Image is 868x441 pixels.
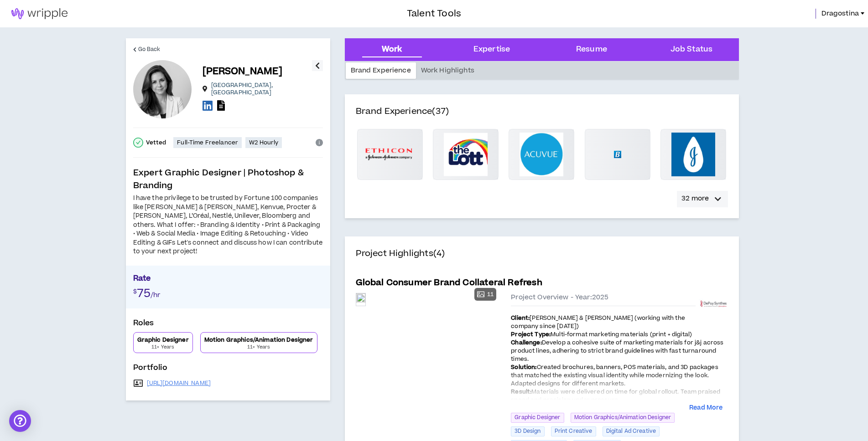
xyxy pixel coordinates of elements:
div: Brand Experience [346,62,416,79]
span: Multi-format marketing materials (print + digital) [551,330,692,338]
strong: Client: [511,314,530,322]
span: /hr [151,290,160,300]
h4: Brand Experience (37) [356,105,728,129]
span: Print Creative [551,426,596,436]
span: 3D Design [511,426,544,436]
span: Created brochures, banners, POS materials, and 3D packages that matched the existing visual ident... [511,363,718,388]
span: Digital Ad Creative [603,426,660,436]
span: Project Overview - Year: 2025 [511,293,608,302]
span: Motion Graphics/Animation Designer [571,413,675,423]
img: Johnson's Baby [671,133,715,176]
img: BENADRYL® Official UK Site [614,151,621,158]
h3: Talent Tools [407,7,461,21]
span: 75 [137,286,151,302]
button: Read More [689,404,722,413]
span: $ [133,287,137,296]
p: Graphic Designer [137,336,189,344]
div: I have the privilege to be trusted by Fortune 100 companies like [PERSON_NAME] & [PERSON_NAME], K... [133,194,323,256]
p: Motion Graphics/Animation Designer [204,336,313,344]
p: Rate [133,273,323,287]
span: Dragostina [821,9,859,19]
h5: Global Consumer Brand Collateral Refresh [356,277,542,289]
p: [GEOGRAPHIC_DATA] , [GEOGRAPHIC_DATA] [211,82,312,96]
span: Develop a cohesive suite of marketing materials for j&j across product lines, adhering to strict ... [511,338,723,363]
div: Work [382,44,402,56]
img: Ethicon [363,146,417,163]
div: Job Status [670,44,712,56]
div: Open Intercom Messenger [9,410,31,432]
span: info-circle [316,139,323,146]
p: W2 Hourly [249,139,278,146]
a: [URL][DOMAIN_NAME] [147,379,211,387]
span: Graphic Designer [511,413,564,423]
h4: Project Highlights (4) [356,247,728,271]
span: check-circle [133,138,143,148]
p: 32 more [681,194,709,204]
img: DePuy Synthes [699,289,728,318]
span: Go Back [138,45,161,54]
p: 11+ Years [151,344,174,351]
strong: Solution: [511,363,536,371]
strong: Project Type: [511,330,551,338]
p: Portfolio [133,362,323,377]
p: Expert Graphic Designer | Photoshop & Branding [133,167,323,192]
p: Vetted [146,139,166,146]
a: Go Back [133,38,161,60]
div: Dragostina M. [133,60,192,118]
img: The Lott [444,133,487,176]
p: Full-Time Freelancer [177,139,238,146]
p: 11+ Years [247,344,270,351]
div: Expertise [473,44,510,56]
img: Acuvue [520,133,563,176]
p: [PERSON_NAME] [203,65,283,78]
div: Work Highlights [416,62,479,79]
button: 32 more [677,191,728,207]
strong: Challenge: [511,338,541,347]
p: Roles [133,318,323,332]
span: [PERSON_NAME] & [PERSON_NAME] (working with the company since [DATE]) [511,314,685,330]
div: Resume [576,44,607,56]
